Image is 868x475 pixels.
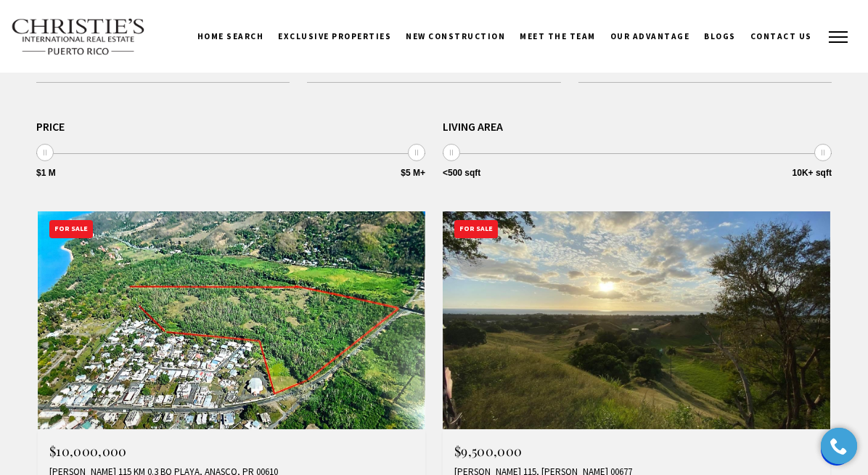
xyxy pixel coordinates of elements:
[49,220,93,238] div: For Sale
[705,31,737,41] span: Blogs
[750,31,812,41] span: Contact Us
[279,31,392,41] span: Exclusive Properties
[38,211,425,429] img: For Sale
[819,16,857,58] button: button
[603,18,697,54] a: Our Advantage
[454,442,522,460] span: $9,500,000
[49,442,127,460] span: $10,000,000
[401,169,425,177] span: $5 M+
[513,18,604,54] a: Meet the Team
[454,220,498,238] div: For Sale
[793,169,832,177] span: 10K+ sqft
[697,18,744,54] a: Blogs
[443,211,830,429] img: For Sale
[190,18,271,54] a: Home Search
[399,18,513,54] a: New Construction
[271,18,399,54] a: Exclusive Properties
[443,169,480,177] span: <500 sqft
[36,169,56,177] span: $1 M
[11,18,146,56] img: Christie's International Real Estate text transparent background
[610,31,690,41] span: Our Advantage
[406,31,506,41] span: New Construction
